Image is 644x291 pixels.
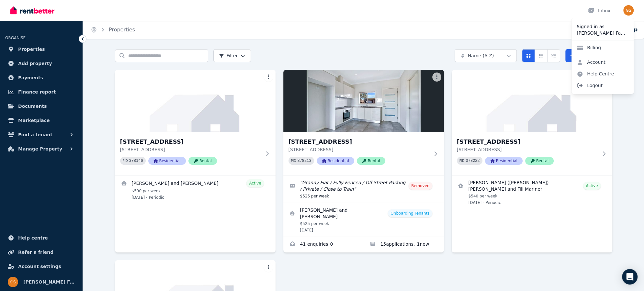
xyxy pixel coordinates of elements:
[18,117,50,124] span: Marketplace
[5,231,77,244] a: Help centre
[522,49,535,62] button: Card view
[188,157,217,165] span: Rental
[123,159,128,162] small: PID
[18,234,48,242] span: Help centre
[18,145,62,153] span: Manage Property
[109,27,135,33] a: Properties
[148,157,186,165] span: Residential
[364,237,444,252] a: Applications for 15A Crown St, Riverstone
[565,49,612,62] a: Add Property
[219,52,238,59] span: Filter
[18,102,47,110] span: Documents
[5,128,77,141] button: Find a tenant
[5,260,77,273] a: Account settings
[129,159,143,163] code: 378146
[18,263,61,270] span: Account settings
[457,137,598,146] h3: [STREET_ADDRESS]
[571,80,634,91] span: Logout
[547,49,560,62] button: Expanded list view
[283,237,364,252] a: Enquiries for 15A Crown St, Riverstone
[18,74,43,82] span: Payments
[5,246,77,259] a: Refer a friend
[452,70,612,132] img: 43 Catalina St, North St Marys
[264,263,273,272] button: More options
[5,114,77,127] a: Marketplace
[577,23,628,30] p: Signed in as
[23,278,75,286] span: [PERSON_NAME] Family Super Pty Ltd ATF [PERSON_NAME] Family Super
[283,203,444,237] a: View details for Alvin Banaag and Edwin Bico
[459,159,465,162] small: PID
[291,159,296,162] small: PID
[317,157,354,165] span: Residential
[18,45,45,53] span: Properties
[264,73,273,82] button: More options
[357,157,385,165] span: Rental
[18,60,52,67] span: Add property
[522,49,560,62] div: View options
[452,175,612,209] a: View details for Vitaliano (Victor) Pulaa and Fili Mariner
[283,70,444,175] a: 15A Crown St, Riverstone[STREET_ADDRESS][STREET_ADDRESS]PID 378213ResidentialRental
[5,43,77,56] a: Properties
[8,277,18,287] img: Stanyer Family Super Pty Ltd ATF Stanyer Family Super
[5,100,77,113] a: Documents
[571,42,606,53] a: Billing
[485,157,523,165] span: Residential
[283,175,444,203] a: Edit listing: Granny Flat / Fully Fenced / Off Street Parking / Private / Close to Train
[535,49,548,62] button: Compact list view
[571,56,611,68] a: Account
[577,30,628,36] p: [PERSON_NAME] Family Super Pty Ltd ATF [PERSON_NAME] Family Super
[588,7,610,14] div: Inbox
[622,269,638,285] div: Open Intercom Messenger
[5,71,77,84] a: Payments
[283,70,444,132] img: 15A Crown St, Riverstone
[288,146,430,153] p: [STREET_ADDRESS]
[457,146,598,153] p: [STREET_ADDRESS]
[466,159,480,163] code: 378222
[120,137,261,146] h3: [STREET_ADDRESS]
[297,159,311,163] code: 378213
[115,70,276,132] img: 15 Crown St, Riverstone
[83,21,143,39] nav: Breadcrumb
[525,157,554,165] span: Rental
[432,73,441,82] button: More options
[288,137,430,146] h3: [STREET_ADDRESS]
[455,49,517,62] button: Name (A-Z)
[623,5,634,16] img: Stanyer Family Super Pty Ltd ATF Stanyer Family Super
[5,57,77,70] a: Add property
[115,175,276,204] a: View details for Lemuel and Liberty Ramos
[5,36,26,40] span: ORGANISE
[18,131,52,139] span: Find a tenant
[213,49,251,62] button: Filter
[18,88,56,96] span: Finance report
[10,6,54,15] img: RentBetter
[120,146,261,153] p: [STREET_ADDRESS]
[18,248,53,256] span: Refer a friend
[468,52,494,59] span: Name (A-Z)
[571,68,619,80] a: Help Centre
[452,70,612,175] a: 43 Catalina St, North St Marys[STREET_ADDRESS][STREET_ADDRESS]PID 378222ResidentialRental
[115,70,276,175] a: 15 Crown St, Riverstone[STREET_ADDRESS][STREET_ADDRESS]PID 378146ResidentialRental
[5,85,77,98] a: Finance report
[5,142,77,155] button: Manage Property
